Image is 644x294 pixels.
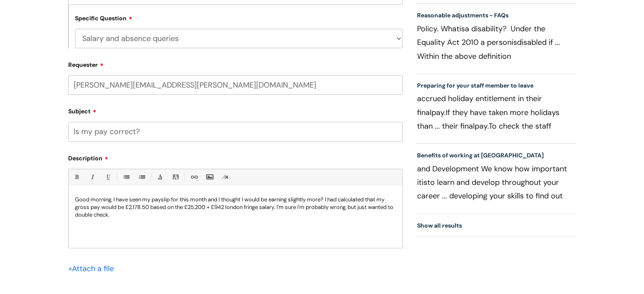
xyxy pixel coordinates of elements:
p: Policy. What a disability? Under the Equality Act 2010 a person disabled if ... Within the above ... [417,22,575,63]
a: Bold (Ctrl-B) [71,172,82,182]
label: Subject [68,105,403,115]
span: pay. [475,121,489,131]
a: 1. Ordered List (Ctrl-Shift-8) [136,172,147,182]
a: Underline(Ctrl-U) [102,172,113,182]
span: is [422,177,427,187]
label: Description [68,152,403,162]
input: Email [68,75,403,95]
p: Good morning, I have seen my payslip for this month and I thought I would be earning slightly mor... [75,196,396,219]
span: is [511,37,517,47]
a: Back Color [170,172,181,182]
a: Reasonable adjustments - FAQs [417,11,509,19]
a: Show all results [417,222,462,229]
p: and Development We know how important it to learn and develop throughout your career ... developi... [417,162,575,203]
label: Requester [68,58,403,69]
a: • Unordered List (Ctrl-Shift-7) [121,172,131,182]
p: accrued holiday entitlement in their final If they have taken more holidays than ... their final ... [417,92,575,132]
div: Attach a file [68,262,119,275]
a: Link [188,172,199,182]
label: Specific Question [75,14,133,22]
a: Font Color [155,172,165,182]
a: Preparing for your staff member to leave [417,82,533,89]
span: pay. [431,107,446,118]
a: Insert Image... [204,172,215,182]
span: is [459,24,465,34]
a: Benefits of working at [GEOGRAPHIC_DATA] [417,151,544,159]
a: Remove formatting (Ctrl-\) [220,172,230,182]
a: Italic (Ctrl-I) [87,172,97,182]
